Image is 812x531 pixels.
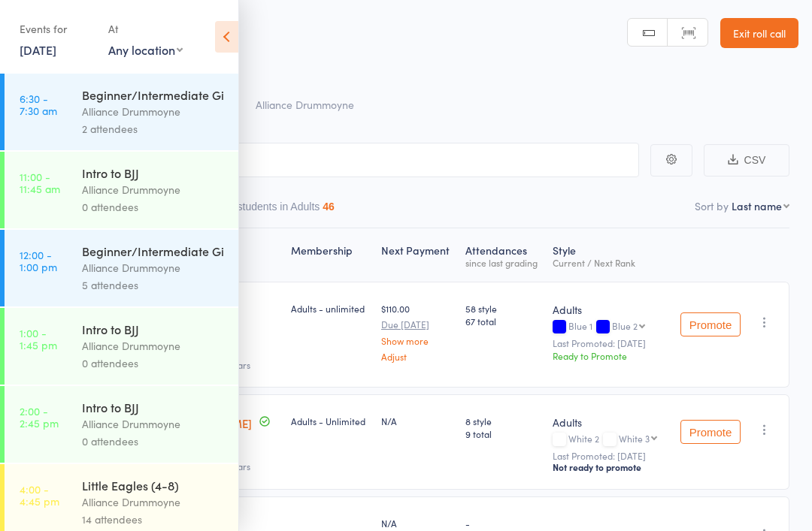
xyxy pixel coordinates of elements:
small: Last Promoted: [DATE] [553,451,663,461]
div: Ready to Promote [553,349,663,362]
div: 46 [323,201,335,213]
time: 2:00 - 2:45 pm [20,405,59,429]
a: [US_STATE][PERSON_NAME] [104,415,252,431]
span: Alliance Drummoyne [256,97,354,112]
div: Little Eagles (4-8) [82,477,226,493]
div: Alliance Drummoyne [82,415,226,433]
div: White 3 [619,433,650,443]
div: 0 attendees [82,433,226,450]
div: 0 attendees [82,198,226,216]
a: 11:00 -11:45 amIntro to BJJAlliance Drummoyne0 attendees [5,152,238,228]
small: Last Promoted: [DATE] [553,338,663,348]
a: 6:30 -7:30 amBeginner/Intermediate GiAlliance Drummoyne2 attendees [5,74,238,150]
time: 11:00 - 11:45 am [20,170,60,195]
div: Adults [553,415,663,430]
div: Not ready to promote [553,461,663,473]
div: Beginner/Intermediate Gi [82,243,226,259]
button: Promote [680,420,741,444]
button: Other students in Adults46 [208,193,335,228]
a: [DATE] [20,41,56,58]
div: Blue 1 [553,321,663,333]
div: Alliance Drummoyne [82,259,226,276]
div: Adults [553,302,663,317]
div: 2 attendees [82,120,226,137]
span: 67 total [465,315,541,327]
div: Membership [285,235,375,275]
span: 58 style [465,302,541,315]
label: Sort by [695,198,729,213]
div: Next Payment [375,235,459,275]
div: Intro to BJJ [82,399,226,415]
span: 9 total [465,427,541,440]
button: Promote [680,312,741,336]
time: 4:00 - 4:45 pm [20,483,59,507]
div: At [108,17,183,41]
div: Intro to BJJ [82,164,226,181]
div: 5 attendees [82,276,226,294]
div: Any location [108,41,183,58]
div: White 2 [553,433,663,446]
time: 6:30 - 7:30 am [20,92,57,116]
div: Style [547,235,669,275]
div: Alliance Drummoyne [82,181,226,198]
div: 0 attendees [82,355,226,372]
a: Show more [381,336,453,345]
div: Beginner/Intermediate Gi [82,86,226,103]
time: 1:00 - 1:45 pm [20,327,57,351]
div: Adults - Unlimited [291,415,369,427]
a: 1:00 -1:45 pmIntro to BJJAlliance Drummoyne0 attendees [5,308,238,385]
div: 14 attendees [82,511,226,528]
div: Last name [732,198,782,213]
div: - [465,517,541,529]
div: Adults - unlimited [291,302,369,315]
div: Alliance Drummoyne [82,493,226,511]
time: 12:00 - 1:00 pm [20,249,57,273]
div: Intro to BJJ [82,321,226,337]
div: Alliance Drummoyne [82,337,226,355]
div: Alliance Drummoyne [82,103,226,120]
div: Events for [20,17,93,41]
input: Search by name [23,143,639,177]
div: $110.00 [381,302,453,361]
a: 12:00 -1:00 pmBeginner/Intermediate GiAlliance Drummoyne5 attendees [5,230,238,306]
a: Adjust [381,351,453,361]
div: Current / Next Rank [553,258,663,267]
div: since last grading [465,258,541,267]
div: N/A [381,415,453,427]
a: 2:00 -2:45 pmIntro to BJJAlliance Drummoyne0 attendees [5,386,238,463]
div: N/A [381,517,453,529]
small: Due [DATE] [381,319,453,330]
div: Blue 2 [612,321,638,330]
div: Atten­dances [459,235,547,275]
span: 8 style [465,415,541,427]
button: CSV [704,144,789,176]
a: Exit roll call [720,18,798,48]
